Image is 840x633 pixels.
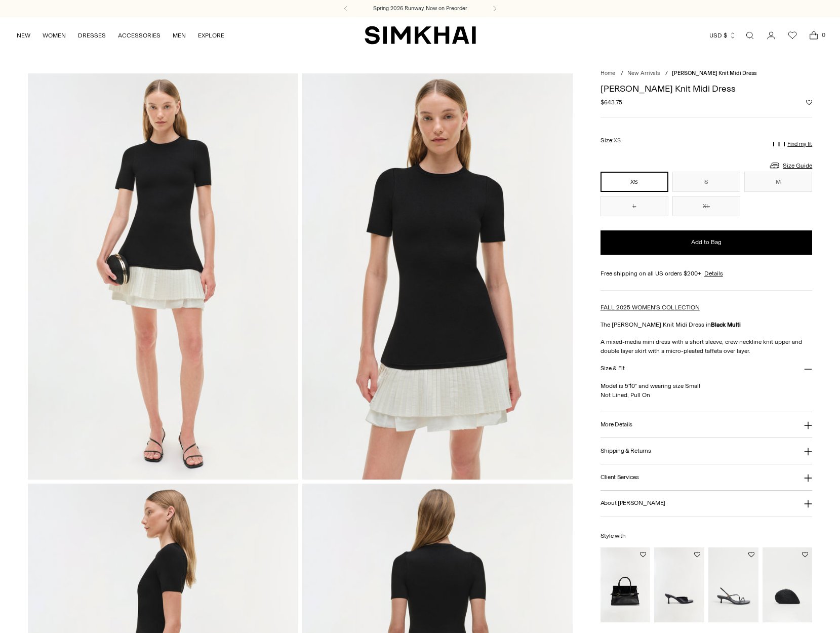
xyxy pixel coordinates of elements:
h3: Client Services [601,474,639,481]
a: Home [601,70,615,76]
a: Open cart modal [804,25,824,46]
h3: Size & Fit [601,365,625,372]
h1: [PERSON_NAME] Knit Midi Dress [601,84,813,93]
div: / [621,69,623,78]
h3: More Details [601,421,632,428]
h3: Shipping & Returns [601,448,651,454]
a: River Mini Suede Handle Bag [601,547,651,622]
button: XS [601,172,668,192]
button: Size & Fit [601,355,813,381]
a: Go to the account page [761,25,781,46]
a: Cedonia Kitten Heel Sandal [708,547,758,622]
button: Client Services [601,464,813,490]
button: About [PERSON_NAME] [601,491,813,517]
div: / [665,69,668,78]
span: 0 [819,30,828,39]
label: Size: [601,136,621,145]
a: WOMEN [43,24,66,47]
button: More Details [601,412,813,438]
button: Add to Wishlist [748,551,754,558]
a: ACCESSORIES [118,24,161,47]
a: SIMKHAI [365,25,476,45]
p: The [PERSON_NAME] Knit Midi Dress in [601,320,813,329]
button: Shipping & Returns [601,438,813,464]
a: Details [704,269,723,278]
div: Free shipping on all US orders $200+ [601,269,813,278]
span: [PERSON_NAME] Knit Midi Dress [672,70,756,76]
span: Add to Bag [691,238,722,247]
span: $643.75 [601,98,622,107]
button: Add to Wishlist [806,99,812,105]
button: Add to Bag [601,230,813,255]
img: Lorin Taffeta Knit Midi Dress [302,73,573,479]
button: XL [672,196,740,216]
button: M [744,172,812,192]
a: Wishlist [782,25,803,46]
span: XS [614,137,621,144]
a: Carey Leather Mule [654,547,704,622]
a: New Arrivals [627,70,660,76]
a: Open search modal [740,25,760,46]
button: USD $ [709,24,736,47]
strong: Black Multi [711,321,741,328]
a: Bridget Corded Shell Clutch [763,547,813,622]
img: Lorin Taffeta Knit Midi Dress [28,73,298,479]
a: Size Guide [769,159,812,172]
a: NEW [17,24,30,47]
a: FALL 2025 WOMEN'S COLLECTION [601,304,700,311]
h3: About [PERSON_NAME] [601,500,665,506]
a: DRESSES [78,24,106,47]
button: Add to Wishlist [694,551,700,558]
button: L [601,196,668,216]
p: A mixed-media mini dress with a short sleeve, crew neckline knit upper and double layer skirt wit... [601,337,813,355]
a: EXPLORE [198,24,224,47]
p: Model is 5'10" and wearing size Small Not Lined, Pull On [601,381,813,400]
button: Add to Wishlist [640,551,646,558]
a: MEN [173,24,186,47]
button: Add to Wishlist [802,551,808,558]
h6: Style with [601,533,813,539]
button: S [672,172,740,192]
nav: breadcrumbs [601,69,813,78]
